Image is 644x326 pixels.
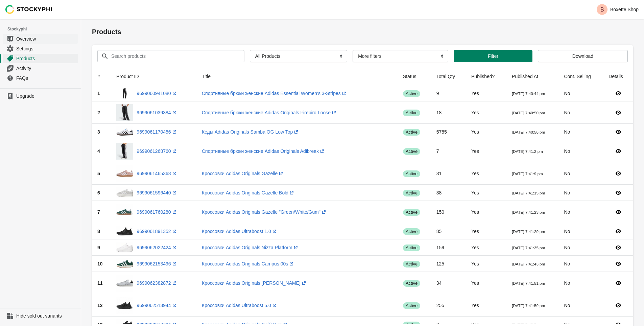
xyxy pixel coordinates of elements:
a: Activity [3,63,78,73]
a: Спортивные брюки женские Adidas Essential Women’s 3-Stripes(opens a new window) [202,91,348,96]
img: Stockyphi [5,5,53,14]
span: 5 [97,171,100,176]
span: 11 [97,280,103,286]
span: active [403,302,420,309]
a: 9699062513944(opens a new window) [137,303,177,308]
small: [DATE] 7:41:43 pm [512,262,545,266]
th: # [92,68,111,85]
th: Title [196,68,398,85]
a: Кроссовки Adidas Originals [PERSON_NAME](opens a new window) [202,280,307,286]
a: Кеды Adidas Originals Samba OG Low Top(opens a new window) [202,129,300,135]
td: 38 [431,185,466,201]
text: B [600,7,604,13]
a: FAQs [3,73,78,83]
span: active [403,90,420,97]
td: 125 [431,256,466,272]
button: Download [538,50,628,62]
span: active [403,190,420,196]
span: active [403,148,420,155]
td: Yes [466,201,506,223]
span: 10 [97,261,103,266]
a: Спортивные брюки женские Adidas Originals Adibreak(opens a new window) [202,148,326,154]
td: No [558,101,603,124]
span: active [403,170,420,177]
span: Upgrade [16,93,77,99]
td: Yes [466,101,506,124]
small: [DATE] 7:40:56 pm [512,130,545,134]
td: No [558,124,603,140]
td: 85 [431,223,466,239]
a: Кроссовки Adidas Originals Gazelle "Green/White/Gum"(opens a new window) [202,209,327,215]
span: active [403,261,420,267]
td: Yes [466,185,506,201]
td: No [558,162,603,185]
a: 9699061170456(opens a new window) [137,129,177,135]
span: active [403,110,420,116]
td: 34 [431,272,466,294]
th: Cont. Selling [558,68,603,85]
td: 150 [431,201,466,223]
a: 9699061760280(opens a new window) [137,209,177,215]
span: 7 [97,209,100,215]
td: 9 [431,85,466,101]
td: No [558,185,603,201]
a: 9699061891352(opens a new window) [137,229,177,234]
span: 4 [97,148,100,154]
td: No [558,140,603,162]
img: f6a662ae1a3b49a695ecfae3270f7909_108585e2-6a37-40c2-b3e2-3f936355958b.jpg [116,88,133,99]
small: [DATE] 7:41:9 pm [512,171,543,176]
td: No [558,201,603,223]
span: Activity [16,65,77,72]
img: 20231122-4a3440e99b2afbaf-w840h840_e41f87b7-fba4-4bb7-8e2c-79f09138d44a.png [116,143,133,160]
td: No [558,223,603,239]
span: 8 [97,229,100,234]
span: 3 [97,129,100,135]
img: 2bc2343a7e0afb7372e33cf26124254b_f8955bf3-4d86-42bc-b3d6-873175c46f0b.jpg [116,165,133,182]
span: active [403,228,420,235]
th: Published? [466,68,506,85]
a: Кроссовки Adidas Originals Nizza Platform(opens a new window) [202,245,299,250]
td: 5785 [431,124,466,140]
td: No [558,239,603,256]
a: 9699062153496(opens a new window) [137,261,177,266]
td: 255 [431,294,466,317]
a: Кроссовки Adidas Ultraboost 1.0(opens a new window) [202,229,278,234]
td: No [558,85,603,101]
small: [DATE] 7:41:29 pm [512,229,545,234]
small: [DATE] 7:41:35 pm [512,246,545,250]
span: 12 [97,303,103,308]
img: f6a9a7f0b0c92a39dd874460f5ca7c4c_b52667ab-c93d-4410-b87c-48b705cb243b.jpg [116,187,133,198]
td: Yes [466,223,506,239]
a: 9699062022424(opens a new window) [137,245,177,250]
small: [DATE] 7:41:15 pm [512,191,545,195]
td: Yes [466,162,506,185]
a: Overview [3,34,78,44]
a: 9699061596440(opens a new window) [137,190,177,195]
span: 9 [97,245,100,250]
small: [DATE] 7:40:50 pm [512,111,545,115]
button: Filter [454,50,532,62]
td: Yes [466,85,506,101]
td: Yes [466,140,506,162]
span: active [403,209,420,216]
img: 1bcee8069e0e60b156c7969752b625f1_51ce3889-96fe-48bd-bd02-f836099df255.png [116,297,133,314]
span: Stockyphi [7,26,81,32]
td: 7 [431,140,466,162]
img: 183eba5c660fed41e89a8a8839d70d0f_4c322e7d-814f-49eb-bda2-4bf4218e8e71.jpg [116,275,133,292]
a: Upgrade [3,91,78,101]
td: Yes [466,239,506,256]
a: Кроссовки Adidas Originals Gazelle(opens a new window) [202,171,284,176]
img: 20231122-4a3b7960bb791631-w840h840_16c5d24f-0853-46f6-9cdb-0928b0ebd3d2.png [116,104,133,121]
a: Products [3,53,78,63]
a: Кроссовки Adidas Originals Campus 00s(opens a new window) [202,261,295,266]
img: 18839534c2c42a37f367087089279324_1c5b4047-6653-4853-8de2-8bfb5de4b232.jpg [116,242,133,253]
span: FAQs [16,75,77,81]
span: 6 [97,190,100,195]
td: No [558,294,603,317]
span: Settings [16,45,77,52]
small: [DATE] 7:41:59 pm [512,303,545,308]
td: No [558,256,603,272]
a: Кроссовки Adidas Ultraboost 5.0(opens a new window) [202,303,278,308]
a: Спортивные брюки женские Adidas Originals Firebird Loose(opens a new window) [202,110,337,115]
a: Hide sold out variants [3,311,78,321]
